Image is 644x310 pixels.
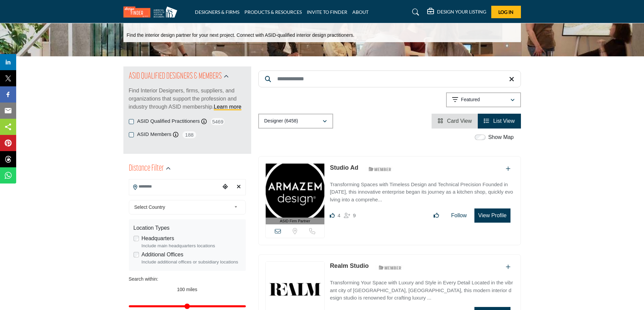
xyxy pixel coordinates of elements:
[280,218,310,224] span: ASID Firm Partner
[330,177,514,204] a: Transforming Spaces with Timeless Design and Technical Precision Founded in [DATE], this innovati...
[330,181,514,204] p: Transforming Spaces with Timeless Design and Technical Precision Founded in [DATE], this innovati...
[478,114,521,129] li: List View
[142,259,241,265] div: Include additional offices or subsidiary locations
[142,243,241,249] div: Include main headquarters locations
[437,9,486,15] h5: DESIGN YOUR LISTING
[129,132,134,137] input: ASID Members checkbox
[330,262,369,269] a: Realm Studio
[498,9,514,15] span: Log In
[493,118,515,124] span: List View
[330,163,358,172] p: Studio Ad
[375,263,405,272] img: ASID Members Badge Icon
[446,92,521,107] button: Featured
[344,212,356,220] div: Followers
[142,251,183,259] label: Additional Offices
[234,180,244,194] div: Clear search location
[137,131,172,138] label: ASID Members
[258,71,521,87] input: Search Keyword
[177,287,197,292] span: 100 miles
[484,118,515,124] a: View List
[264,118,298,124] p: Designer (6458)
[258,114,333,129] button: Designer (6458)
[330,279,514,302] p: Transforming Your Space with Luxury and Style in Every Detail Located in the vibrant city of [GEO...
[123,6,181,18] img: Site Logo
[427,8,486,16] div: DESIGN YOUR LISTING
[129,180,220,193] input: Search Location
[488,133,514,141] label: Show Map
[129,163,164,175] h2: Distance Filter
[182,131,197,139] span: 188
[195,9,239,15] a: DESIGNERS & FIRMS
[447,118,472,124] span: Card View
[134,224,241,232] div: Location Types
[214,104,241,110] a: Learn more
[210,117,225,126] span: 5469
[429,209,443,222] button: Like listing
[406,7,423,18] a: Search
[438,118,472,124] a: View Card
[352,9,369,15] a: ABOUT
[142,234,174,243] label: Headquarters
[461,96,480,103] p: Featured
[129,71,222,83] h2: ASID QUALIFIED DESIGNERS & MEMBERS
[129,87,246,111] p: Find Interior Designers, firms, suppliers, and organizations that support the profession and indu...
[266,164,325,218] img: Studio Ad
[432,114,478,129] li: Card View
[491,6,521,18] button: Log In
[244,9,302,15] a: PRODUCTS & RESOURCES
[134,203,231,211] span: Select Country
[129,119,134,124] input: ASID Qualified Practitioners checkbox
[137,117,200,125] label: ASID Qualified Practitioners
[338,213,340,218] span: 4
[506,264,510,270] a: Add To List
[330,261,369,271] p: Realm Studio
[447,209,471,222] button: Follow
[330,275,514,302] a: Transforming Your Space with Luxury and Style in Every Detail Located in the vibrant city of [GEO...
[127,32,354,39] p: Find the interior design partner for your next project. Connect with ASID-qualified interior desi...
[307,9,347,15] a: INVITE TO FINDER
[330,164,358,171] a: Studio Ad
[506,166,510,172] a: Add To List
[266,164,325,225] a: ASID Firm Partner
[365,165,395,173] img: ASID Members Badge Icon
[474,208,510,223] button: View Profile
[330,213,335,218] i: Likes
[220,180,230,194] div: Choose your current location
[129,276,246,283] div: Search within:
[353,213,356,218] span: 9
